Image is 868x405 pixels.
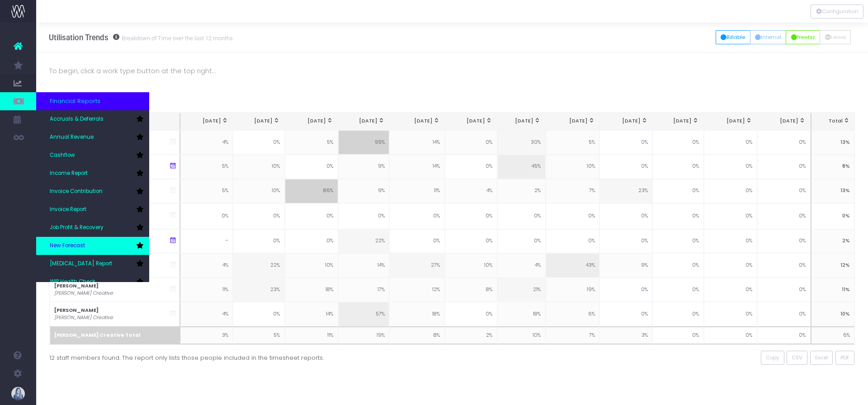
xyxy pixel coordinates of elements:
img: images/default_profile_image.png [11,387,25,400]
i: [PERSON_NAME] Creative [54,290,113,297]
td: 0% [652,179,703,203]
td: 14% [389,155,445,179]
span: Financial Reports [50,97,100,106]
span: [MEDICAL_DATA] Report [50,260,112,268]
td: 0% [497,229,546,254]
td: 17% [338,278,389,302]
div: [DATE] [238,118,280,125]
td: 95% [338,130,389,155]
td: 9% [338,179,389,203]
button: PDF [835,351,855,365]
div: [DATE] [185,118,228,125]
th: Jul 25: activate to sort column ascending [497,113,546,130]
td: 0% [599,155,652,179]
div: Total [816,118,850,125]
td: 0% [704,253,757,278]
th: Dec 25: activate to sort column ascending [757,113,811,130]
div: [DATE] [343,118,385,125]
td: 9% [338,155,389,179]
button: Leave [820,30,851,44]
td: 18% [497,302,546,326]
span: Job Profit & Recovery [50,224,104,232]
td: 5% [180,155,233,179]
td: 2% [497,179,546,203]
button: Copy [761,351,784,365]
td: 5% [285,130,338,155]
td: 45% [497,155,546,179]
td: 22% [233,253,284,278]
td: 11% [811,278,855,302]
td: 0% [445,203,497,229]
td: 2% [811,229,855,254]
td: 2% [445,326,497,344]
button: Internal [750,30,787,44]
td: 0% [652,302,703,326]
span: CSV [792,354,802,362]
td: 14% [285,302,338,326]
th: Mar 25: activate to sort column ascending [285,113,338,130]
td: 0% [704,229,757,254]
td: 6% [546,302,599,326]
td: 30% [497,130,546,155]
span: Copy [766,354,779,362]
span: Accruals & Deferrals [50,115,104,123]
td: 5% [546,130,599,155]
td: 4% [180,302,233,326]
button: CSV [787,351,808,365]
td: 0% [757,130,811,155]
td: 43% [546,253,599,278]
td: 0% [599,302,652,326]
td: 0% [757,155,811,179]
td: 4% [180,130,233,155]
td: 0% [497,203,546,229]
small: Breakdown of Time over the last 12 months. [119,33,234,42]
a: Annual Revenue [36,128,149,146]
td: 11% [389,179,445,203]
td: 6% [811,326,855,344]
span: Annual Revenue [50,133,94,141]
td: 14% [338,253,389,278]
td: 11% [285,326,338,344]
td: 0% [233,302,284,326]
td: 0% [445,155,497,179]
span: Cashflow [50,151,75,160]
td: 0% [704,179,757,203]
a: Income Report [36,165,149,183]
td: 5% [233,326,284,344]
div: [DATE] [604,118,647,125]
span: New Forecast [50,242,85,250]
td: 3% [180,326,233,344]
td: 0% [445,229,497,254]
td: 10% [233,155,284,179]
i: [PERSON_NAME] Creative [54,314,113,321]
td: 0% [389,229,445,254]
div: [DATE] [502,118,541,125]
div: [DATE] [450,118,492,125]
button: Excel [810,351,833,365]
div: [DATE] [708,118,752,125]
h3: Utilisation Trends [49,33,234,42]
td: 0% [757,179,811,203]
th: Sep 25: activate to sort column ascending [599,113,652,130]
h3: Heatmap [49,94,855,103]
p: To begin, click a work type button at the top right... [49,66,855,76]
td: 4% [445,179,497,203]
td: 0% [180,203,233,229]
td: 22% [338,229,389,254]
td: 27% [389,253,445,278]
td: 57% [338,302,389,326]
td: 8% [389,326,445,344]
td: 0% [757,203,811,229]
button: Newbiz [786,30,820,44]
a: New Forecast [36,237,149,255]
td: 10% [233,179,284,203]
td: 0% [546,229,599,254]
td: 10% [285,253,338,278]
td: 0% [285,155,338,179]
span: Excel [815,354,828,362]
span: WIP Health Check [50,278,95,286]
td: 0% [599,130,652,155]
span: Invoice Contribution [50,188,103,196]
td: 0% [704,326,757,344]
td: – [180,229,233,254]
